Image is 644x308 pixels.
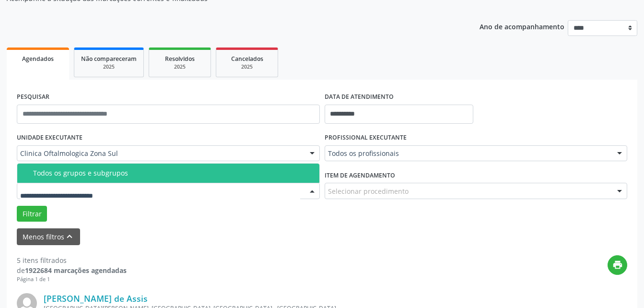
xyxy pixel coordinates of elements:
[22,55,54,63] span: Agendados
[156,63,204,71] div: 2025
[231,55,263,63] span: Cancelados
[25,266,127,275] strong: 1922684 marcações agendadas
[81,55,137,63] span: Não compareceram
[17,275,127,284] div: Página 1 de 1
[612,260,623,270] i: print
[480,20,564,32] p: Ano de acompanhamento
[17,255,127,265] div: 5 itens filtrados
[328,186,409,196] span: Selecionar procedimento
[325,168,395,183] label: Item de agendamento
[325,130,407,145] label: PROFISSIONAL EXECUTANTE
[33,169,314,177] div: Todos os grupos e subgrupos
[223,63,271,71] div: 2025
[17,265,127,275] div: de
[17,228,80,245] button: Menos filtroskeyboard_arrow_up
[20,149,300,158] span: Clinica Oftalmologica Zona Sul
[17,90,49,105] label: PESQUISAR
[44,293,148,304] a: [PERSON_NAME] de Assis
[328,149,608,158] span: Todos os profissionais
[165,55,195,63] span: Resolvidos
[81,63,137,71] div: 2025
[64,231,75,242] i: keyboard_arrow_up
[17,206,47,222] button: Filtrar
[608,255,627,275] button: print
[17,130,82,145] label: UNIDADE EXECUTANTE
[325,90,394,105] label: DATA DE ATENDIMENTO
